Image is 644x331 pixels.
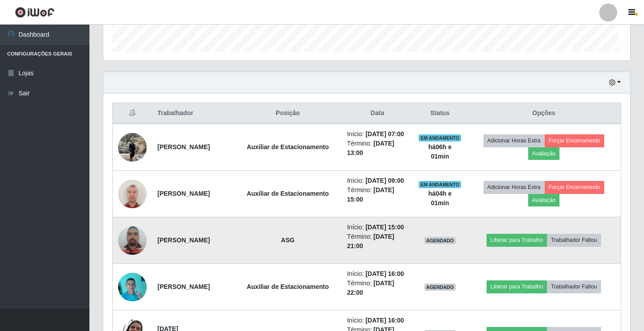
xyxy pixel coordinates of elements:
[528,147,560,160] button: Avaliação
[365,270,404,277] time: [DATE] 16:00
[342,103,413,124] th: Data
[365,130,404,138] time: [DATE] 07:00
[347,223,408,232] li: Início:
[157,236,210,244] strong: [PERSON_NAME]
[428,143,452,160] strong: há 06 h e 01 min
[347,316,408,325] li: Início:
[234,103,342,124] th: Posição
[118,175,147,213] img: 1754224858032.jpeg
[365,177,404,184] time: [DATE] 09:00
[157,143,210,150] strong: [PERSON_NAME]
[347,232,408,251] li: Término:
[487,280,547,293] button: Liberar para Trabalho
[419,134,461,142] span: EM ANDAMENTO
[547,280,601,293] button: Trabalhador Faltou
[347,139,408,158] li: Término:
[483,134,545,147] button: Adicionar Horas Extra
[528,194,560,206] button: Avaliação
[247,283,329,290] strong: Auxiliar de Estacionamento
[365,317,404,324] time: [DATE] 16:00
[547,234,601,246] button: Trabalhador Faltou
[281,236,294,244] strong: ASG
[428,190,452,206] strong: há 04 h e 01 min
[413,103,467,124] th: Status
[424,284,456,291] span: AGENDADO
[424,237,456,244] span: AGENDADO
[347,269,408,279] li: Início:
[487,234,547,246] button: Liberar para Trabalho
[545,181,605,193] button: Forçar Encerramento
[347,185,408,204] li: Término:
[152,103,234,124] th: Trabalhador
[247,190,329,197] strong: Auxiliar de Estacionamento
[157,190,210,197] strong: [PERSON_NAME]
[483,181,545,193] button: Adicionar Horas Extra
[347,279,408,297] li: Término:
[118,128,147,166] img: 1700098236719.jpeg
[467,103,621,124] th: Opções
[347,129,408,139] li: Início:
[118,268,147,306] img: 1699884729750.jpeg
[118,221,147,259] img: 1686264689334.jpeg
[157,283,210,290] strong: [PERSON_NAME]
[545,134,605,147] button: Forçar Encerramento
[347,176,408,185] li: Início:
[365,224,404,231] time: [DATE] 15:00
[15,7,55,18] img: CoreUI Logo
[247,143,329,150] strong: Auxiliar de Estacionamento
[419,181,461,188] span: EM ANDAMENTO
